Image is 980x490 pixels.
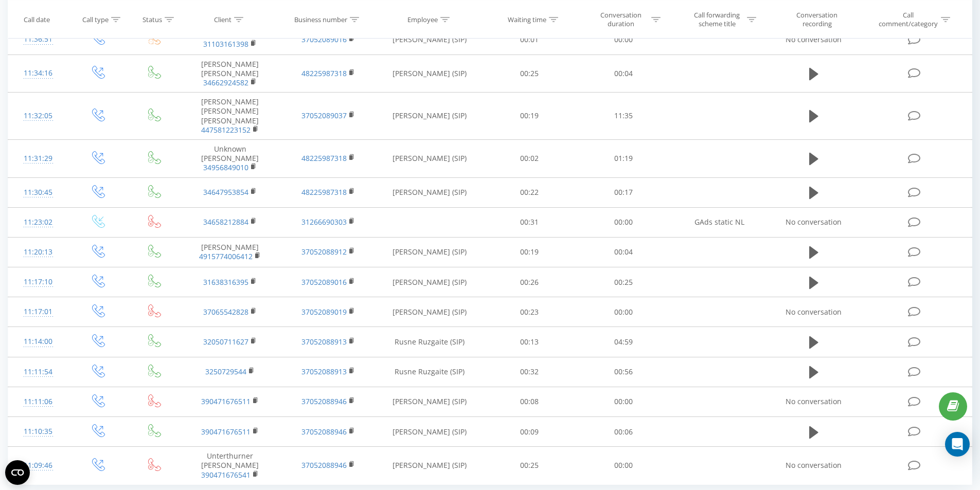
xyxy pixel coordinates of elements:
[205,367,246,376] a: 3250729544
[201,427,251,437] a: 390471676511
[377,327,483,357] td: Rusne Ruzgaite (SIP)
[670,207,768,237] td: GAds static NL
[577,55,671,93] td: 00:04
[19,422,58,442] div: 11:10:35
[201,470,251,480] a: 390471676541
[301,367,347,376] a: 37052088913
[483,139,577,177] td: 00:02
[19,456,58,476] div: 11:09:46
[377,447,483,485] td: [PERSON_NAME] (SIP)
[181,237,279,267] td: [PERSON_NAME]
[483,387,577,416] td: 00:08
[483,447,577,485] td: 00:25
[945,432,970,457] div: Open Intercom Messenger
[577,447,671,485] td: 00:00
[577,207,671,237] td: 00:00
[19,362,58,382] div: 11:11:54
[181,447,279,485] td: Unterthurner [PERSON_NAME]
[181,93,279,140] td: [PERSON_NAME] [PERSON_NAME] [PERSON_NAME]
[203,307,248,317] a: 37065542828
[377,25,483,55] td: [PERSON_NAME] (SIP)
[181,139,279,177] td: Unknown [PERSON_NAME]
[577,25,671,55] td: 00:00
[301,337,347,347] a: 37052088913
[5,460,30,485] button: Open CMP widget
[786,396,842,406] span: No conversation
[407,15,438,24] div: Employee
[377,357,483,387] td: Rusne Ruzgaite (SIP)
[483,25,577,55] td: 00:01
[783,11,850,28] div: Conversation recording
[377,139,483,177] td: [PERSON_NAME] (SIP)
[301,111,347,120] a: 37052089037
[377,297,483,327] td: [PERSON_NAME] (SIP)
[577,237,671,267] td: 00:04
[377,237,483,267] td: [PERSON_NAME] (SIP)
[483,55,577,93] td: 00:25
[377,417,483,447] td: [PERSON_NAME] (SIP)
[577,297,671,327] td: 00:00
[577,267,671,297] td: 00:25
[577,327,671,357] td: 04:59
[377,387,483,416] td: [PERSON_NAME] (SIP)
[483,93,577,140] td: 00:19
[203,277,248,287] a: 31638316395
[294,15,347,24] div: Business number
[301,277,347,287] a: 37052089016
[19,63,58,83] div: 11:34:16
[483,297,577,327] td: 00:23
[201,125,251,135] a: 447581223152
[483,267,577,297] td: 00:26
[483,357,577,387] td: 00:32
[19,106,58,126] div: 11:32:05
[377,267,483,297] td: [PERSON_NAME] (SIP)
[301,68,347,78] a: 48225987318
[203,78,248,87] a: 34662924582
[577,93,671,140] td: 11:35
[301,187,347,197] a: 48225987318
[301,247,347,257] a: 37052088912
[203,162,248,172] a: 34956849010
[24,15,50,24] div: Call date
[786,34,842,44] span: No conversation
[483,207,577,237] td: 00:31
[203,187,248,197] a: 34647953854
[483,237,577,267] td: 00:19
[142,15,162,24] div: Status
[301,34,347,44] a: 37052089016
[508,15,546,24] div: Waiting time
[301,427,347,437] a: 37052088946
[786,217,842,227] span: No conversation
[19,302,58,322] div: 11:17:01
[201,396,251,406] a: 390471676511
[786,307,842,317] span: No conversation
[181,25,279,55] td: van [PERSON_NAME]
[786,460,842,470] span: No conversation
[19,242,58,262] div: 11:20:13
[301,153,347,163] a: 48225987318
[203,39,248,49] a: 31103161398
[878,11,938,28] div: Call comment/category
[19,392,58,412] div: 11:11:06
[377,93,483,140] td: [PERSON_NAME] (SIP)
[483,327,577,357] td: 00:13
[19,149,58,169] div: 11:31:29
[483,177,577,207] td: 00:22
[82,15,109,24] div: Call type
[689,11,744,28] div: Call forwarding scheme title
[577,387,671,416] td: 00:00
[301,460,347,470] a: 37052088946
[577,417,671,447] td: 00:06
[594,11,649,28] div: Conversation duration
[19,332,58,352] div: 11:14:00
[577,357,671,387] td: 00:56
[181,55,279,93] td: [PERSON_NAME] [PERSON_NAME]
[377,55,483,93] td: [PERSON_NAME] (SIP)
[377,177,483,207] td: [PERSON_NAME] (SIP)
[19,183,58,203] div: 11:30:45
[19,272,58,292] div: 11:17:10
[577,177,671,207] td: 00:17
[301,217,347,227] a: 31266690303
[301,396,347,406] a: 37052088946
[301,307,347,317] a: 37052089019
